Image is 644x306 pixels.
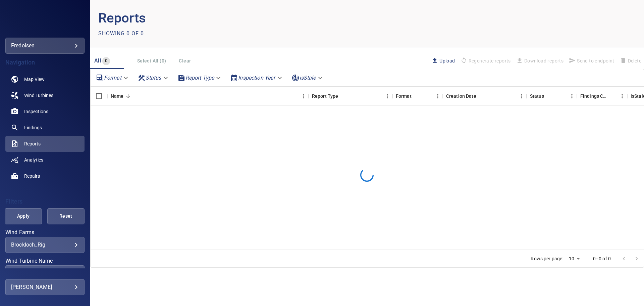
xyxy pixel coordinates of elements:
[392,87,443,105] div: Format
[56,212,76,220] span: Reset
[527,87,577,105] div: Status
[5,87,85,103] a: windturbines noActive
[24,173,40,179] span: Repairs
[5,59,85,66] h4: Navigation
[443,87,527,105] div: Creation Date
[5,208,42,224] button: Apply
[175,72,225,84] div: Report Type
[5,136,85,152] a: reports active
[94,57,101,64] span: All
[396,87,412,105] div: Format
[123,91,133,101] button: Sort
[446,87,476,105] div: Creation Date
[5,237,85,253] div: Wind Farms
[102,57,110,65] span: 0
[238,75,275,81] em: Inspection Year
[47,208,85,224] button: Reset
[544,91,553,101] button: Sort
[300,75,316,81] em: isStale
[618,253,643,264] nav: pagination navigation
[431,57,455,64] span: Upload
[608,91,617,101] button: Sort
[93,72,132,84] div: Format
[98,30,144,38] p: Showing 0 of 0
[11,40,79,51] div: fredolsen
[5,152,85,168] a: analytics noActive
[531,255,563,262] p: Rows per page:
[567,91,577,101] button: Menu
[24,124,42,131] span: Findings
[5,198,85,205] h4: Filters
[27,17,62,24] img: fredolsen-logo
[338,91,347,101] button: Sort
[593,255,611,262] p: 0–0 of 0
[5,230,85,235] label: Wind Farms
[517,91,527,101] button: Menu
[299,91,309,101] button: Menu
[5,120,85,136] a: findings noActive
[309,87,392,105] div: Report Type
[5,38,85,54] div: fredolsen
[5,265,85,281] div: Wind Turbine Name
[24,140,41,147] span: Reports
[11,242,79,248] div: Brockloch_Rig
[111,87,124,105] div: Name
[530,87,544,105] div: Status
[289,72,327,84] div: isStale
[580,87,608,105] div: Findings Count
[24,92,53,99] span: Wind Turbines
[24,108,48,115] span: Inspections
[227,72,286,84] div: Inspection Year
[382,91,392,101] button: Menu
[617,91,627,101] button: Menu
[24,157,43,163] span: Analytics
[5,71,85,87] a: map noActive
[5,258,85,264] label: Wind Turbine Name
[5,103,85,120] a: inspections noActive
[11,282,79,293] div: [PERSON_NAME]
[433,91,443,101] button: Menu
[98,8,367,28] p: Reports
[476,91,486,101] button: Sort
[146,75,161,81] em: Status
[577,87,627,105] div: Findings Count
[412,91,421,101] button: Sort
[13,212,34,220] span: Apply
[104,75,121,81] em: Format
[312,87,338,105] div: Report Type
[185,75,214,81] em: Report Type
[429,55,458,67] button: Upload
[24,76,45,83] span: Map View
[5,168,85,184] a: repairs noActive
[107,87,309,105] div: Name
[566,254,582,264] div: 10
[135,72,172,84] div: Status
